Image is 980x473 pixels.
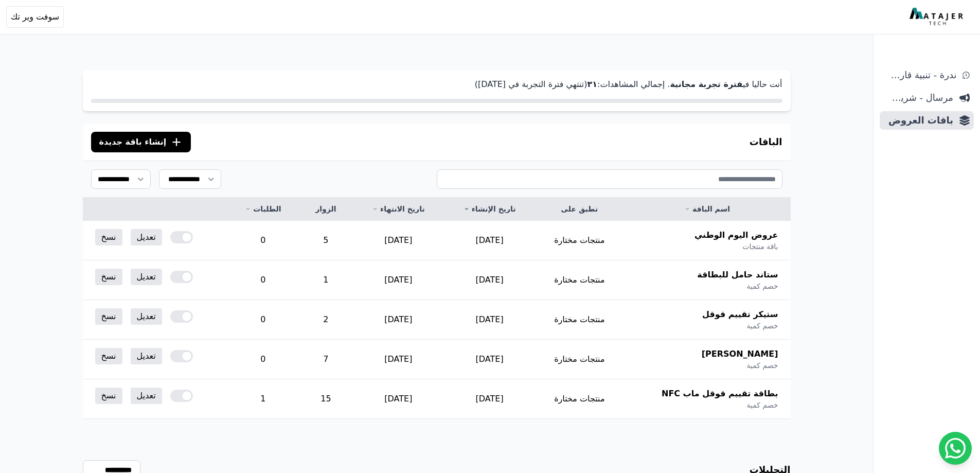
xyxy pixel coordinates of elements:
td: 0 [227,340,299,379]
span: باقة منتجات [742,241,778,252]
span: باقات العروض [884,113,953,128]
td: 15 [299,379,352,419]
span: عروض اليوم الوطني [694,229,778,241]
td: 0 [227,221,299,260]
td: [DATE] [352,300,444,340]
a: تاريخ الانتهاء [365,204,432,214]
td: 1 [227,379,299,419]
a: تعديل [131,348,162,364]
td: 7 [299,340,352,379]
span: [PERSON_NAME] [702,348,778,360]
button: سوفت وير تك [6,6,64,28]
th: الزوار [299,198,352,221]
td: [DATE] [352,340,444,379]
span: بطاقة تقييم قوقل ماب NFC [662,388,778,400]
h3: الباقات [750,135,782,149]
td: [DATE] [444,300,535,340]
td: [DATE] [352,221,444,260]
a: تعديل [131,388,162,404]
a: تعديل [131,229,162,246]
strong: ۳١ [587,79,597,89]
img: MatajerTech Logo [910,8,966,26]
a: نسخ [95,308,122,325]
span: إنشاء باقة جديدة [99,136,167,148]
td: 5 [299,221,352,260]
a: اسم الباقة [636,204,778,214]
td: منتجات مختارة [535,340,624,379]
span: خصم كمية [746,321,778,331]
td: منتجات مختارة [535,379,624,419]
td: [DATE] [352,379,444,419]
a: تاريخ الإنشاء [456,204,523,214]
strong: فترة تجربة مجانية [670,79,742,89]
td: منتجات مختارة [535,300,624,340]
td: [DATE] [444,340,535,379]
td: [DATE] [444,260,535,300]
td: 2 [299,300,352,340]
td: 0 [227,300,299,340]
span: ستاند حامل للبطاقة [697,269,778,281]
button: إنشاء باقة جديدة [91,132,191,152]
td: [DATE] [444,379,535,419]
td: منتجات مختارة [535,221,624,260]
span: مرسال - شريط دعاية [884,91,953,105]
span: خصم كمية [746,281,778,291]
th: تطبق على [535,198,624,221]
td: [DATE] [352,260,444,300]
a: نسخ [95,388,122,404]
td: 1 [299,260,352,300]
span: ندرة - تنبية قارب علي النفاذ [884,68,956,82]
a: الطلبات [240,204,287,214]
a: نسخ [95,269,122,285]
span: خصم كمية [746,360,778,371]
td: [DATE] [444,221,535,260]
p: أنت حاليا في . إجمالي المشاهدات: (تنتهي فترة التجربة في [DATE]) [91,78,782,91]
span: خصم كمية [746,400,778,410]
span: ستيكر تقييم قوقل [702,308,778,321]
a: تعديل [131,308,162,325]
a: تعديل [131,269,162,285]
span: سوفت وير تك [11,11,59,23]
a: نسخ [95,229,122,246]
a: نسخ [95,348,122,364]
td: منتجات مختارة [535,260,624,300]
td: 0 [227,260,299,300]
